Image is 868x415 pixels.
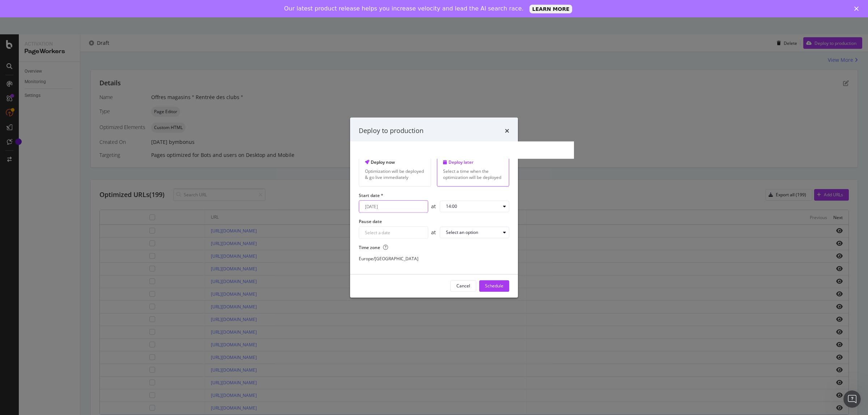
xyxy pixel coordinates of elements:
[359,218,509,224] label: Pause date
[479,280,509,292] button: Schedule
[359,256,418,262] div: Europe/[GEOGRAPHIC_DATA]
[359,245,509,251] label: Time zone
[505,126,509,136] div: times
[365,159,425,165] div: Deploy now
[446,204,457,209] div: 14:00
[446,231,478,235] div: Select an option
[350,117,518,298] div: modal
[456,283,470,289] div: Cancel
[529,5,573,13] a: LEARN MORE
[443,168,503,180] div: Select a time when the optimization will be deployed
[843,390,861,408] iframe: Intercom live chat
[359,126,424,136] div: Deploy to production
[359,192,509,198] label: Start date *
[359,227,428,239] input: Select a date
[443,159,503,165] div: Deploy later
[284,5,524,12] div: Our latest product release helps you increase velocity and lead the AI search race.
[440,227,509,239] button: Select an option
[450,280,476,292] button: Cancel
[359,201,428,212] input: Select a date
[440,201,509,212] button: 14:00
[428,229,440,236] div: at
[485,283,503,289] div: Schedule
[365,168,425,180] div: Optimization will be deployed & go live immediately
[428,203,440,210] div: at
[854,7,861,11] div: Fermer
